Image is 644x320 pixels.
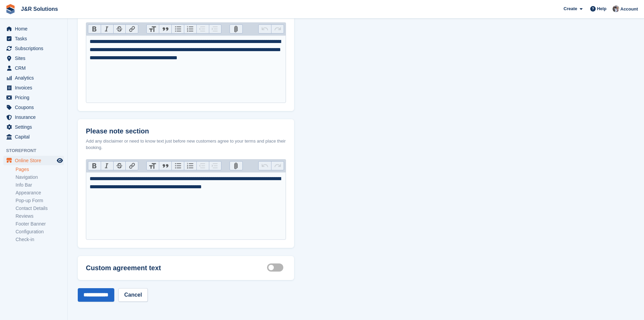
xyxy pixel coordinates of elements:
a: Navigation [16,174,64,180]
button: Heading [147,162,159,170]
a: menu [3,63,64,73]
a: Check-in [16,236,64,243]
a: Contact Details [16,205,64,212]
button: Attach Files [230,162,242,170]
span: Tasks [15,34,55,43]
a: Footer Banner [16,221,64,227]
a: Preview store [56,156,64,165]
button: Decrease Level [196,162,209,170]
a: menu [3,103,64,112]
img: Steve Revell [613,5,619,12]
a: menu [3,122,64,132]
button: Strikethrough [113,162,126,170]
span: Storefront [6,147,67,154]
a: Info Bar [16,182,64,188]
span: Home [15,24,55,34]
span: Settings [15,122,55,132]
button: Numbers [184,162,196,170]
button: Link [125,25,138,34]
a: menu [3,73,64,83]
button: Increase Level [209,162,221,170]
span: Insurance [15,112,55,122]
a: menu [3,83,64,92]
span: Subscriptions [15,44,55,53]
button: Heading [147,25,159,34]
button: Quote [159,162,171,170]
button: Decrease Level [196,25,209,34]
span: Coupons [15,103,55,112]
button: Increase Level [209,25,221,34]
label: Customisable terms active [267,267,286,268]
a: menu [3,112,64,122]
img: stora-icon-8386f47178a22dfd0bd8f6a31ec36ba5ce8667c1dd55bd0f319d3a0aa187defe.svg [5,4,16,14]
div: Add any disclaimer or need to know text just before new customers agree to your terms and place t... [86,138,286,151]
button: Bullets [171,25,184,34]
a: J&R Solutions [18,3,61,15]
a: Cancel [118,288,147,302]
a: Pages [16,166,64,173]
a: menu [3,34,64,43]
a: menu [3,93,64,102]
button: Italic [101,25,113,34]
button: Link [125,162,138,170]
a: menu [3,132,64,142]
h2: Please note section [86,127,286,135]
a: menu [3,156,64,165]
span: Analytics [15,73,55,83]
a: menu [3,54,64,63]
a: Appearance [16,190,64,196]
span: Create [564,5,577,12]
h2: Custom agreement text [86,264,161,272]
a: menu [3,24,64,34]
button: Strikethrough [113,25,126,34]
button: Undo [259,162,271,170]
span: Account [620,6,638,13]
a: Configuration [16,229,64,235]
button: Bullets [171,162,184,170]
span: CRM [15,63,55,73]
span: Online Store [15,156,55,165]
span: Sites [15,54,55,63]
button: Attach Files [230,25,242,34]
button: Quote [159,25,171,34]
span: Invoices [15,83,55,92]
button: Bold [88,25,101,34]
span: Capital [15,132,55,142]
button: Italic [101,162,113,170]
span: Help [597,5,606,12]
button: Redo [271,162,284,170]
a: Pop-up Form [16,197,64,204]
a: menu [3,44,64,53]
button: Numbers [184,25,196,34]
span: Pricing [15,93,55,102]
a: Reviews [16,213,64,219]
button: Redo [271,25,284,34]
button: Undo [259,25,271,34]
button: Bold [88,162,101,170]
